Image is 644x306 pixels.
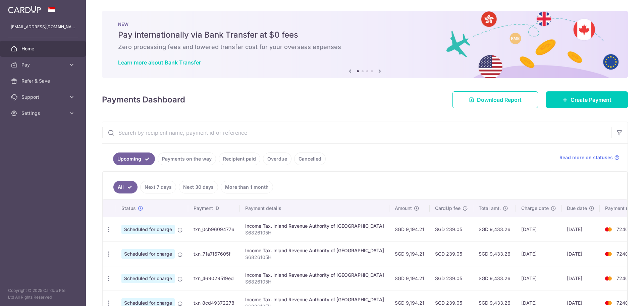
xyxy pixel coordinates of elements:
a: Next 7 days [140,181,176,193]
span: 7240 [616,226,628,232]
td: [DATE] [561,266,600,291]
a: All [113,181,138,193]
span: CardUp fee [435,205,461,212]
td: txn_0cb96094776 [188,217,240,242]
td: [DATE] [516,242,561,266]
a: Learn more about Bank Transfer [118,59,201,66]
span: Scheduled for charge [121,249,175,259]
img: Bank Card [602,250,615,258]
td: SGD 9,194.21 [389,217,430,242]
span: 7240 [616,251,628,257]
a: Cancelled [294,152,326,165]
div: Income Tax. Inland Revenue Authority of [GEOGRAPHIC_DATA] [245,223,384,229]
p: NEW [118,21,612,27]
iframe: Opens a widget where you can find more information [601,286,637,303]
p: [EMAIL_ADDRESS][DOMAIN_NAME] [11,24,75,30]
span: Scheduled for charge [121,274,175,283]
div: Income Tax. Inland Revenue Authority of [GEOGRAPHIC_DATA] [245,296,384,303]
a: Upcoming [113,152,155,165]
img: Bank transfer banner [102,11,628,78]
a: Payments on the way [158,152,216,165]
td: [DATE] [516,266,561,291]
p: S6826105H [245,254,384,261]
a: Overdue [263,152,291,165]
td: SGD 9,433.26 [473,242,516,266]
p: S6826105H [245,229,384,236]
img: Bank Card [602,225,615,233]
td: [DATE] [561,242,600,266]
p: S6826105H [245,278,384,285]
img: Bank Card [602,274,615,282]
td: [DATE] [561,217,600,242]
span: Charge date [521,205,549,212]
span: 7240 [616,275,628,281]
span: Pay [21,61,66,68]
td: SGD 9,194.21 [389,266,430,291]
span: Settings [21,110,66,117]
th: Payment details [240,200,389,217]
td: SGD 239.05 [430,266,473,291]
a: Download Report [452,91,538,108]
span: Create Payment [571,96,611,104]
img: CardUp [8,5,41,13]
div: Income Tax. Inland Revenue Authority of [GEOGRAPHIC_DATA] [245,247,384,254]
span: 7240 [616,300,628,306]
td: txn_71a7f67605f [188,242,240,266]
h5: Pay internationally via Bank Transfer at $0 fees [118,30,612,40]
span: Refer & Save [21,78,66,84]
span: Home [21,45,66,52]
span: Scheduled for charge [121,225,175,234]
a: Create Payment [546,91,628,108]
span: Status [121,205,136,212]
input: Search by recipient name, payment id or reference [102,122,611,143]
span: Support [21,94,66,100]
td: SGD 239.05 [430,217,473,242]
span: Amount [395,205,412,212]
div: Income Tax. Inland Revenue Authority of [GEOGRAPHIC_DATA] [245,272,384,278]
span: Read more on statuses [559,154,613,161]
a: More than 1 month [221,181,273,193]
td: SGD 9,433.26 [473,266,516,291]
a: Read more on statuses [559,154,620,161]
td: [DATE] [516,217,561,242]
a: Recipient paid [219,152,260,165]
span: Download Report [477,96,522,104]
h4: Payments Dashboard [102,94,185,106]
a: Next 30 days [179,181,218,193]
h6: Zero processing fees and lowered transfer cost for your overseas expenses [118,43,612,51]
span: Due date [567,205,587,212]
span: Total amt. [479,205,501,212]
td: SGD 239.05 [430,242,473,266]
td: SGD 9,433.26 [473,217,516,242]
td: SGD 9,194.21 [389,242,430,266]
td: txn_469029519ed [188,266,240,291]
th: Payment ID [188,200,240,217]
